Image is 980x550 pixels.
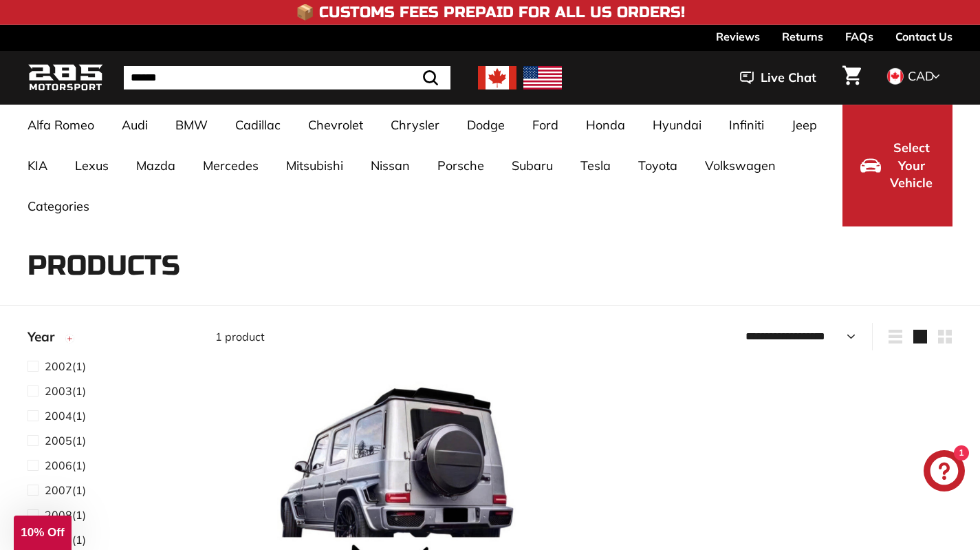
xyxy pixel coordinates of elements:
[888,139,935,192] span: Select Your Vehicle
[122,145,189,186] a: Mazda
[845,25,873,48] a: FAQs
[895,25,952,48] a: Contact Us
[716,25,760,48] a: Reviews
[722,61,834,95] button: Live Chat
[519,105,572,145] a: Ford
[221,105,294,145] a: Cadillac
[45,358,86,374] span: (1)
[28,62,103,94] img: Logo_285_Motorsport_areodynamics_components
[14,105,108,145] a: Alfa Romeo
[357,145,424,186] a: Nissan
[124,66,450,89] input: Search
[296,4,685,21] h4: 📦 Customs Fees Prepaid for All US Orders!
[45,458,72,472] span: 2006
[45,359,72,373] span: 2002
[28,323,193,357] button: Year
[834,54,869,101] a: Cart
[377,105,453,145] a: Chrysler
[45,482,86,498] span: (1)
[919,450,969,495] inbox-online-store-chat: Shopify online store chat
[28,327,65,347] span: Year
[14,186,103,226] a: Categories
[45,508,72,522] span: 2008
[215,328,584,345] div: 1 product
[45,384,72,398] span: 2003
[162,105,221,145] a: BMW
[567,145,624,186] a: Tesla
[908,68,934,84] span: CAD
[45,434,72,447] span: 2005
[453,105,519,145] a: Dodge
[424,145,498,186] a: Porsche
[624,145,691,186] a: Toyota
[21,526,64,539] span: 10% Off
[108,105,162,145] a: Audi
[294,105,377,145] a: Chevrolet
[189,145,272,186] a: Mercedes
[28,251,952,281] h1: Products
[498,145,567,186] a: Subaru
[639,105,715,145] a: Hyundai
[45,432,86,449] span: (1)
[778,105,831,145] a: Jeep
[14,516,72,550] div: 10% Off
[45,483,72,497] span: 2007
[782,25,823,48] a: Returns
[715,105,778,145] a: Infiniti
[14,145,61,186] a: KIA
[572,105,639,145] a: Honda
[61,145,122,186] a: Lexus
[45,383,86,399] span: (1)
[45,409,72,423] span: 2004
[45,507,86,523] span: (1)
[691,145,790,186] a: Volkswagen
[761,69,816,87] span: Live Chat
[45,457,86,474] span: (1)
[842,105,952,226] button: Select Your Vehicle
[45,408,86,424] span: (1)
[272,145,357,186] a: Mitsubishi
